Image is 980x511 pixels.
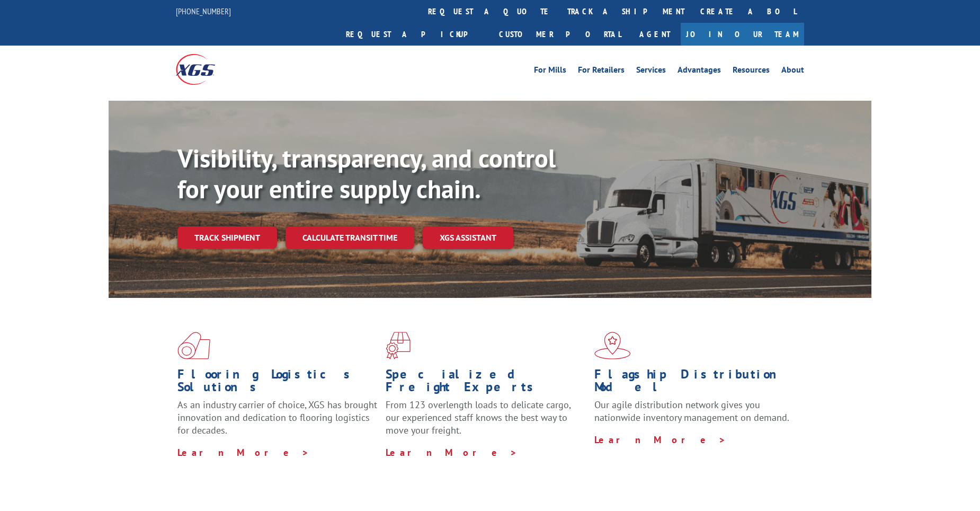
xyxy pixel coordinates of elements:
a: Customer Portal [491,23,629,46]
a: Join Our Team [681,23,804,46]
h1: Specialized Freight Experts [386,368,586,399]
a: Services [636,66,666,77]
a: Advantages [678,66,721,77]
a: XGS ASSISTANT [423,226,513,249]
a: Request a pickup [338,23,491,46]
span: As an industry carrier of choice, XGS has brought innovation and dedication to flooring logistics... [177,399,377,436]
a: Learn More > [177,446,309,459]
a: For Mills [534,66,566,77]
img: xgs-icon-focused-on-flooring-red [386,332,411,359]
span: Our agile distribution network gives you nationwide inventory management on demand. [594,399,789,424]
b: Visibility, transparency, and control for your entire supply chain. [177,142,556,205]
p: From 123 overlength loads to delicate cargo, our experienced staff knows the best way to move you... [386,399,586,446]
h1: Flagship Distribution Model [594,368,795,399]
a: [PHONE_NUMBER] [176,6,231,16]
a: For Retailers [578,66,625,77]
h1: Flooring Logistics Solutions [177,368,378,399]
a: Calculate transit time [286,226,414,249]
a: Resources [733,66,770,77]
a: About [781,66,804,77]
img: xgs-icon-flagship-distribution-model-red [594,332,631,359]
a: Track shipment [177,226,277,249]
a: Learn More > [594,434,726,446]
a: Agent [629,23,681,46]
a: Learn More > [386,446,518,459]
img: xgs-icon-total-supply-chain-intelligence-red [177,332,210,359]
